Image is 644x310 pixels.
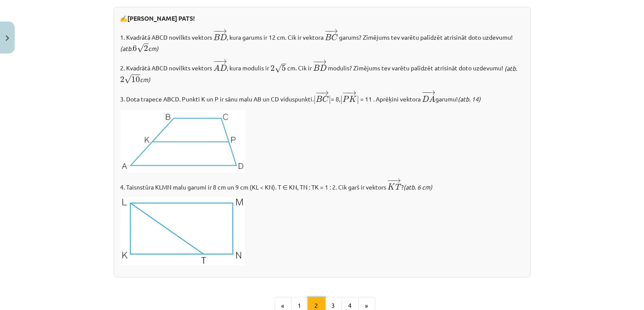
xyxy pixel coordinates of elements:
[318,90,319,95] span: −
[313,59,319,64] span: −
[121,28,524,53] p: 1. Kvadrātā ABCD novilkts vektors ﻿ , kura garums ir 12 cm. Cik ir vektora ﻿ ﻿garums? Zīmējums te...
[214,64,220,71] span: A
[219,28,227,33] span: →
[121,64,517,83] em: (atb. cm)
[121,14,524,23] p: ✍️
[390,178,392,183] span: −
[315,59,317,64] span: −
[422,96,429,102] span: D
[348,90,357,95] span: →
[349,96,357,102] span: K
[132,76,140,82] span: 10
[121,58,524,84] p: 2. Kvadrātā ABCD novilkts vektors ﻿ ﻿﻿, kura modulis ir ​﻿cm. Cik ir ﻿ ﻿ modulis? Zīmējums tev va...
[357,95,359,104] span: |
[133,45,137,51] span: 6
[125,75,132,84] span: √
[137,44,144,53] span: √
[314,95,316,104] span: |
[329,95,331,104] span: |
[332,34,338,41] span: C
[271,65,275,71] span: 2
[427,90,436,95] span: →
[340,95,343,104] span: |
[325,34,332,40] span: B
[320,90,329,95] span: →
[213,28,219,33] span: −
[345,90,347,95] span: −
[404,183,433,191] em: (atb. 6 cm)
[316,96,323,102] span: B
[213,59,219,63] span: −
[318,59,327,64] span: →
[216,59,217,63] span: −
[327,28,328,33] span: −
[214,34,220,40] span: B
[121,76,125,82] span: 2
[314,65,320,71] span: B
[393,178,401,183] span: →
[429,95,435,102] span: A
[422,90,428,95] span: −
[395,183,401,190] span: T
[275,64,282,73] span: √
[121,44,159,52] em: (atb. cm)
[342,90,349,95] span: −
[216,28,217,33] span: −
[128,14,195,22] strong: [PERSON_NAME] PATS!
[388,183,396,190] span: K
[121,178,524,192] p: 4. Taisnstūra KLMN malu garumi ir 8 cm un 9 cm (KL < KN). T ∈ KN, TN : TK = 1 : 2. Cik garš ir ve...
[458,95,481,103] em: (atb. 14)
[323,96,329,102] span: C
[343,96,349,102] span: P
[330,28,338,33] span: →
[144,45,149,51] span: 2
[6,35,9,41] img: icon-close-lesson-0947bae3869378f0d4975bcd49f059093ad1ed9edebbc8119c70593378902aed.svg
[219,59,227,63] span: →
[220,34,227,40] span: D
[315,90,322,95] span: −
[324,28,331,33] span: −
[282,65,286,71] span: 5
[320,65,327,71] span: D
[387,178,393,183] span: −
[220,65,227,71] span: D
[121,89,524,104] p: 3. Dota trapece ABCD. Punkti K un P ir sānu malu AB un CD viduspunkti. = 8, = 11 . Aprēķini vekto...
[424,90,425,95] span: −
